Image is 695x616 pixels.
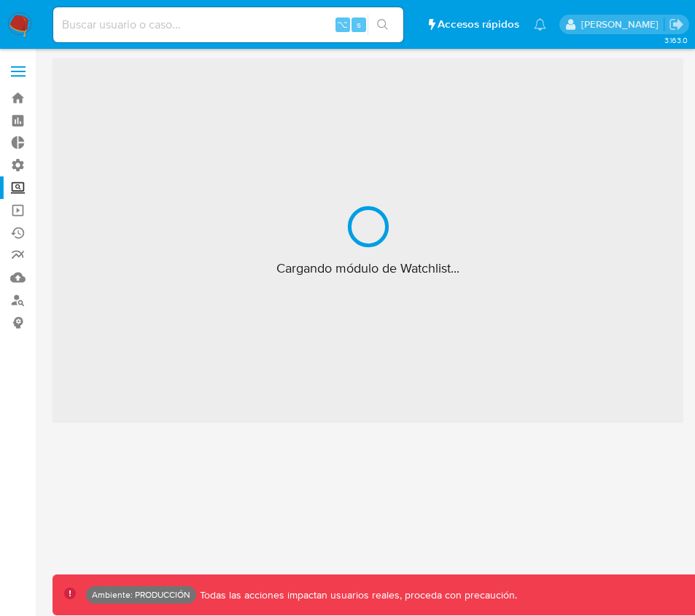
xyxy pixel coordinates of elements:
span: Cargando módulo de Watchlist... [276,260,459,277]
input: Buscar usuario o caso... [53,15,403,34]
span: s [357,17,361,31]
span: Accesos rápidos [438,17,519,32]
p: Ambiente: PRODUCCIÓN [92,592,190,598]
p: Todas las acciones impactan usuarios reales, proceda con precaución. [196,588,517,602]
span: ⌥ [337,17,348,31]
button: search-icon [368,15,397,35]
a: Notificaciones [534,18,546,31]
p: danielesteban.gutierrez@mercadolibre.com [581,17,664,31]
a: Salir [669,17,684,32]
